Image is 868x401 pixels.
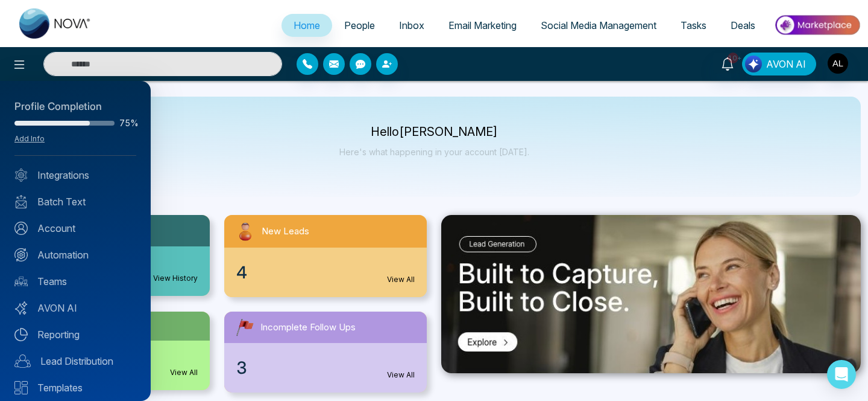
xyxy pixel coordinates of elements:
div: Open Intercom Messenger [827,360,856,389]
a: Automation [14,248,136,262]
a: Lead Distribution [14,354,136,368]
img: Account.svg [14,222,28,235]
a: Reporting [14,327,136,342]
img: Lead-dist.svg [14,354,31,368]
a: Integrations [14,168,136,182]
div: Profile Completion [14,99,136,115]
img: Templates.svg [14,381,28,394]
a: Account [14,221,136,236]
a: Templates [14,380,136,395]
img: Integrated.svg [14,168,28,182]
img: Reporting.svg [14,328,28,341]
img: team.svg [14,275,28,288]
a: Batch Text [14,194,136,209]
a: Add Info [14,134,45,143]
a: AVON AI [14,301,136,315]
img: Automation.svg [14,248,28,261]
a: Teams [14,274,136,289]
img: batch_text_white.png [14,195,28,208]
img: Avon-AI.svg [14,301,28,315]
span: 75% [119,119,136,127]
